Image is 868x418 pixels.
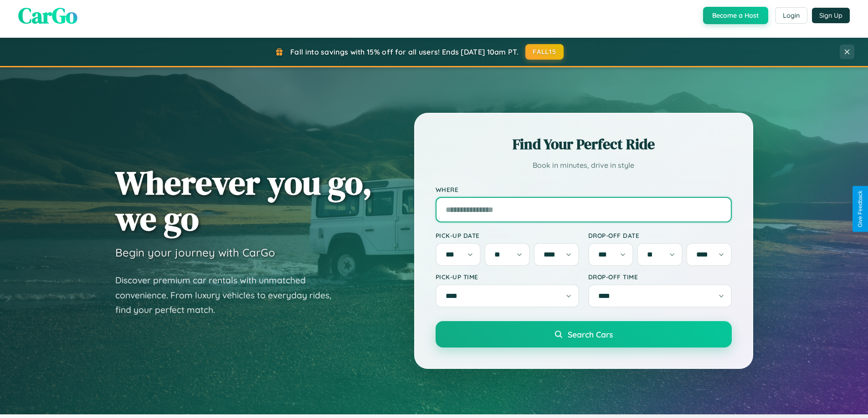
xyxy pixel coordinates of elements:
span: Search Cars [568,329,613,339]
button: Search Cars [436,321,732,347]
h1: Wherever you go, we go [115,165,372,237]
label: Drop-off Time [588,273,732,281]
h3: Begin your journey with CarGo [115,246,275,259]
button: Sign Up [812,8,850,23]
label: Pick-up Time [436,273,579,281]
button: Become a Host [703,7,768,24]
p: Discover premium car rentals with unmatched convenience. From luxury vehicles to everyday rides, ... [115,273,343,317]
button: Login [775,7,807,24]
label: Drop-off Date [588,232,732,239]
span: CarGo [18,0,77,30]
label: Where [436,186,732,193]
p: Book in minutes, drive in style [436,159,732,172]
label: Pick-up Date [436,232,579,239]
span: Fall into savings with 15% off for all users! Ends [DATE] 10am PT. [290,47,519,56]
div: Give Feedback [857,191,863,227]
button: FALL15 [525,44,564,60]
h2: Find Your Perfect Ride [436,134,732,154]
